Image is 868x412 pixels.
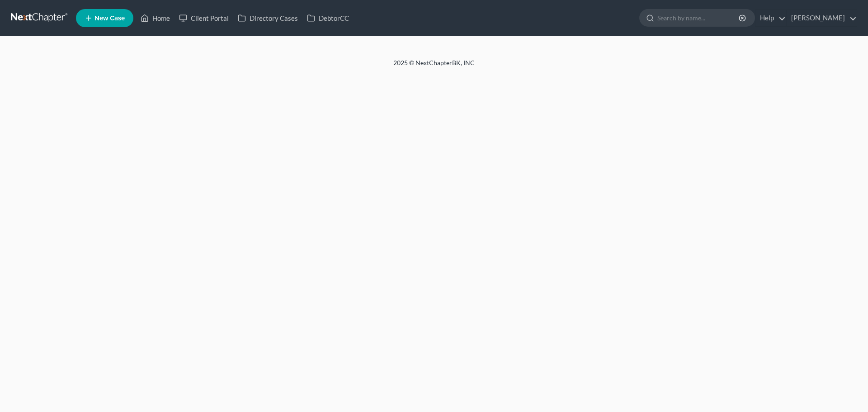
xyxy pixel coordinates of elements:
input: Search by name... [657,9,740,26]
a: Help [755,10,786,26]
a: Directory Cases [233,10,302,26]
a: Home [136,10,175,26]
span: New Case [94,15,125,22]
a: [PERSON_NAME] [787,10,857,26]
a: Client Portal [175,10,233,26]
div: 2025 © NextChapterBK, INC [176,58,692,75]
a: DebtorCC [302,10,354,26]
